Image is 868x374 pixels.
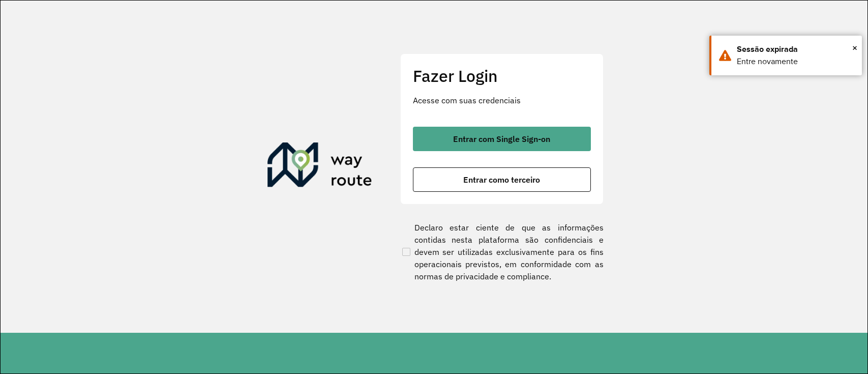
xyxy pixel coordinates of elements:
[463,176,540,184] span: Entrar como terceiro
[737,43,854,55] div: Sessão expirada
[413,66,591,85] h2: Fazer Login
[852,40,857,55] span: ×
[267,142,372,191] img: Roteirizador AmbevTech
[413,167,591,192] button: button
[400,221,604,282] label: Declaro estar ciente de que as informações contidas nesta plataforma são confidenciais e devem se...
[852,40,857,55] button: Close
[413,127,591,151] button: button
[413,94,591,106] p: Acesse com suas credenciais
[737,55,854,68] div: Entre novamente
[453,135,550,143] span: Entrar com Single Sign-on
